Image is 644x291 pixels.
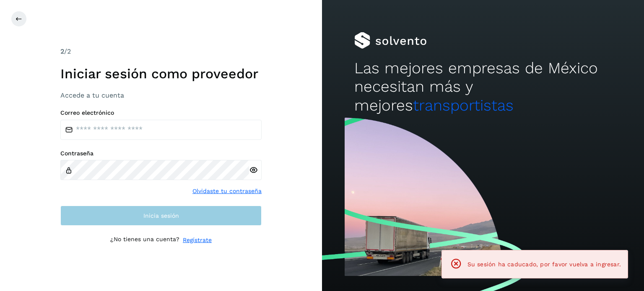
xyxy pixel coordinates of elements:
button: Inicia sesión [60,206,262,226]
label: Correo electrónico [60,109,262,116]
span: Inicia sesión [143,213,179,219]
a: Olvidaste tu contraseña [192,187,262,196]
h3: Accede a tu cuenta [60,91,262,99]
span: Su sesión ha caducado, por favor vuelva a ingresar. [467,261,621,268]
h1: Iniciar sesión como proveedor [60,66,262,82]
h2: Las mejores empresas de México necesitan más y mejores [354,59,612,115]
p: ¿No tienes una cuenta? [110,236,179,245]
span: transportistas [413,96,514,114]
span: 2 [60,47,64,55]
label: Contraseña [60,150,262,157]
a: Regístrate [183,236,212,245]
div: /2 [60,46,262,57]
